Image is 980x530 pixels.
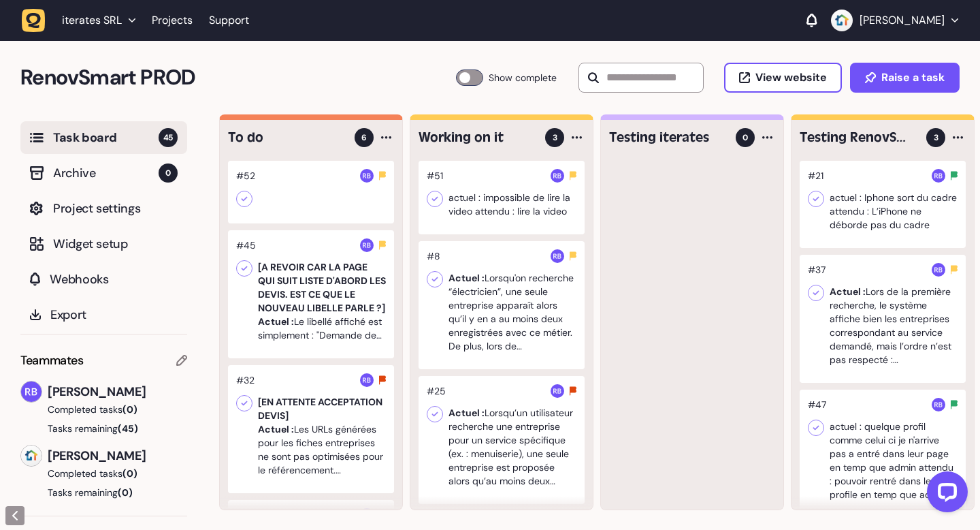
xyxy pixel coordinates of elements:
span: 6 [361,131,367,144]
span: [PERSON_NAME] [48,382,187,401]
span: 3 [934,131,938,144]
span: (0) [122,403,137,416]
h4: Working on it [419,128,536,147]
p: [PERSON_NAME] [860,14,945,27]
span: Webhooks [50,270,178,289]
span: (0) [122,467,137,480]
h2: RenovSmart PROD [20,61,456,94]
h4: Testing RenovSmart [800,128,917,147]
button: Completed tasks(0) [20,403,176,416]
img: Rodolphe Balay [932,169,945,183]
button: Task board45 [20,121,187,154]
button: Webhooks [20,263,187,296]
span: [PERSON_NAME] [48,446,187,465]
img: Rodolphe Balay [551,169,564,183]
img: John Salvatori [21,446,42,466]
span: 45 [159,128,178,147]
img: Rodolphe Balay [932,263,945,277]
span: Export [50,305,178,324]
span: View website [755,72,827,83]
button: Export [20,298,187,331]
iframe: LiveChat chat widget [916,466,973,523]
span: Archive [53,163,159,183]
img: Rodolphe Balay [360,508,374,522]
span: 0 [742,131,748,144]
span: Show complete [489,69,557,86]
button: Raise a task [850,63,960,93]
img: Rodolphe Balay [551,249,564,263]
span: Raise a task [881,72,945,83]
a: Support [209,14,249,27]
span: Task board [53,128,159,147]
button: Tasks remaining(45) [20,422,187,435]
button: Archive0 [20,157,187,189]
button: [PERSON_NAME] [831,10,958,31]
button: View website [724,63,842,93]
img: Rodolphe Balay [360,373,374,387]
span: 3 [553,131,557,144]
button: Project settings [20,192,187,225]
button: iterates SRL [22,8,144,33]
h4: Testing iterates [609,128,726,147]
a: Projects [152,8,193,33]
span: 0 [159,163,178,183]
img: Rodolphe Balay [932,398,945,411]
span: Widget setup [53,234,178,253]
img: Rodolphe Balay [21,381,42,402]
img: John Salvatori [831,10,853,31]
h4: To do [228,128,345,147]
button: Widget setup [20,228,187,260]
span: iterates SRL [62,14,122,27]
button: Completed tasks(0) [20,467,176,480]
span: (45) [118,422,138,435]
span: (0) [118,486,133,499]
span: Project settings [53,199,178,218]
span: Teammates [20,351,84,370]
img: Rodolphe Balay [360,169,374,183]
button: Tasks remaining(0) [20,486,187,499]
img: Rodolphe Balay [551,384,564,398]
img: Rodolphe Balay [360,238,374,252]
